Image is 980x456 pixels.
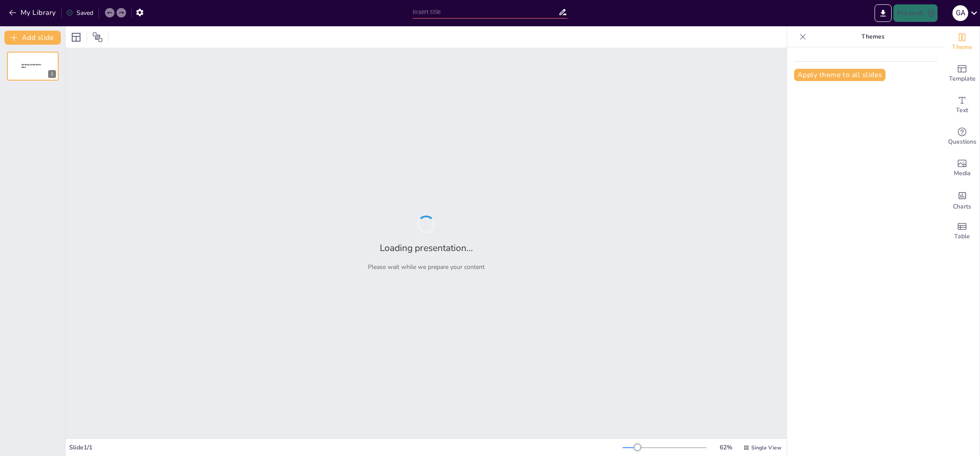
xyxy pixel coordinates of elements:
span: Single View [751,444,781,451]
div: G A [952,5,968,21]
div: Change the overall theme [945,26,980,58]
span: Sendsteps presentation editor [21,64,41,68]
span: Charts [953,202,971,212]
div: Add text boxes [945,89,980,121]
h2: Loading presentation... [380,242,473,254]
button: G A [952,4,968,22]
div: Get real-time input from your audience [945,121,980,152]
div: 62 % [715,443,736,452]
button: Export to PowerPoint [875,4,892,22]
p: Themes [810,26,936,47]
div: Add ready made slides [945,58,980,89]
p: Please wait while we prepare your content [368,263,485,271]
button: Add slide [4,31,61,45]
div: Add a table [945,216,980,247]
input: Insert title [413,6,558,18]
span: Questions [948,137,976,147]
button: My Library [7,6,59,20]
span: Text [956,106,968,115]
div: Add images, graphics, shapes or video [945,152,980,184]
button: Present [893,4,937,22]
span: Template [949,74,976,84]
div: Slide 1 / 1 [69,443,623,452]
span: Table [954,232,970,241]
div: Layout [69,30,83,44]
div: 1 [7,52,59,81]
span: Media [954,169,971,178]
button: Apply theme to all slides [794,69,885,81]
span: Position [92,32,103,42]
span: Theme [952,42,972,52]
div: Add charts and graphs [945,184,980,216]
div: Saved [66,9,93,17]
div: 1 [48,70,56,78]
